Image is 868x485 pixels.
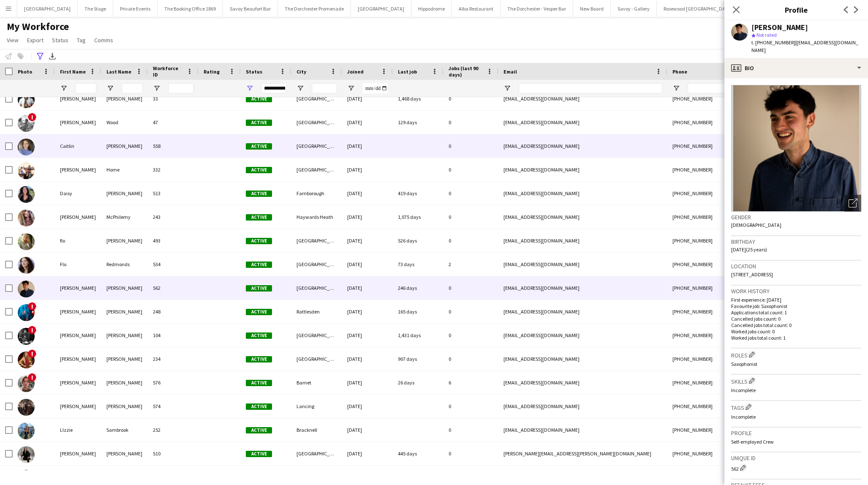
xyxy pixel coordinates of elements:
span: Active [246,214,272,221]
div: 0 [444,229,498,252]
div: Bracknell [291,418,342,441]
div: [DATE] [342,182,393,205]
div: LIzzie [55,418,101,441]
input: First Name Filter Input [75,83,96,93]
div: [PERSON_NAME] [101,395,148,418]
span: My Workforce [7,20,69,33]
div: [GEOGRAPHIC_DATA] [291,276,342,300]
div: 0 [444,182,498,205]
div: 332 [148,158,199,181]
img: Harry Toulson [18,328,35,345]
h3: Location [731,262,861,270]
input: City Filter Input [312,83,337,93]
div: [PHONE_NUMBER] [667,87,775,110]
div: [EMAIL_ADDRESS][DOMAIN_NAME] [498,276,667,300]
button: Rosewood [GEOGRAPHIC_DATA] [657,0,740,17]
div: [DATE] [342,253,393,276]
div: [PHONE_NUMBER] [667,418,775,441]
div: Farnborough [291,182,342,205]
div: [DATE] [342,395,393,418]
div: [PERSON_NAME] [101,276,148,300]
div: Flo [55,253,101,276]
span: Active [246,403,272,410]
span: ! [28,373,36,381]
div: Home [101,158,148,181]
span: Active [246,451,272,457]
div: 0 [444,395,498,418]
span: t. [PHONE_NUMBER] [751,39,795,46]
span: Active [246,309,272,315]
div: [PHONE_NUMBER] [667,253,775,276]
div: [EMAIL_ADDRESS][DOMAIN_NAME] [498,87,667,110]
div: 445 days [393,442,444,465]
button: [GEOGRAPHIC_DATA] [17,0,78,17]
div: 574 [148,395,199,418]
input: Workforce ID Filter Input [168,83,193,93]
div: [EMAIL_ADDRESS][DOMAIN_NAME] [498,300,667,323]
button: New Board [573,0,611,17]
p: Worked jobs total count: 1 [731,335,861,341]
div: 0 [444,418,498,441]
div: McPhilemy [101,205,148,229]
span: Rating [204,68,220,75]
h3: Skills [731,376,861,385]
button: Open Filter Menu [672,84,680,92]
div: Caitlin [55,134,101,158]
h3: Unique ID [731,454,861,462]
div: [DATE] [342,371,393,394]
p: Incomplete [731,414,861,420]
div: [PHONE_NUMBER] [667,134,775,158]
div: [PHONE_NUMBER] [667,442,775,465]
div: 0 [444,134,498,158]
h3: Roles [731,350,861,359]
div: 1,075 days [393,205,444,229]
span: | [EMAIL_ADDRESS][DOMAIN_NAME] [751,39,858,53]
span: View [7,36,19,44]
div: [EMAIL_ADDRESS][DOMAIN_NAME] [498,324,667,347]
div: [PHONE_NUMBER] [667,276,775,300]
div: Haywards Heath [291,205,342,229]
div: [DATE] [342,300,393,323]
span: Active [246,356,272,362]
img: Flo Redmonds [18,257,35,274]
a: Tag [73,35,89,46]
h3: Gender [731,213,861,221]
p: Favourite job: Saxophonist [731,303,861,309]
span: Not rated [756,32,777,38]
div: 104 [148,324,199,347]
div: [PERSON_NAME] [55,324,101,347]
span: Active [246,143,272,150]
div: [EMAIL_ADDRESS][DOMAIN_NAME] [498,229,667,252]
button: Open Filter Menu [60,84,68,92]
img: Emma McPhilemy [18,210,35,226]
span: Jobs (last 90 days) [449,65,483,78]
div: [PERSON_NAME] [101,300,148,323]
img: Daisy Megee [18,186,35,203]
div: [EMAIL_ADDRESS][DOMAIN_NAME] [498,347,667,371]
div: [PERSON_NAME] [55,111,101,134]
div: 252 [148,418,199,441]
div: 47 [148,111,199,134]
button: Private Events [113,0,158,17]
div: 534 [148,253,199,276]
img: Carlo Home [18,162,35,179]
div: [EMAIL_ADDRESS][DOMAIN_NAME] [498,395,667,418]
span: Active [246,262,272,268]
div: 558 [148,134,199,158]
span: Last Name [106,68,131,75]
div: [EMAIL_ADDRESS][DOMAIN_NAME] [498,158,667,181]
input: Phone Filter Input [688,83,770,93]
div: [DATE] [342,87,393,110]
div: [DATE] [342,324,393,347]
p: Cancelled jobs count: 0 [731,316,861,322]
a: Comms [91,35,117,46]
p: Worked jobs count: 0 [731,328,861,335]
span: Active [246,332,272,339]
div: 526 days [393,229,444,252]
div: [PHONE_NUMBER] [667,347,775,371]
button: The Booking Office 1869 [158,0,223,17]
div: [PERSON_NAME] [101,324,148,347]
div: [EMAIL_ADDRESS][DOMAIN_NAME] [498,134,667,158]
div: [PERSON_NAME] [101,371,148,394]
div: [PERSON_NAME] [55,442,101,465]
